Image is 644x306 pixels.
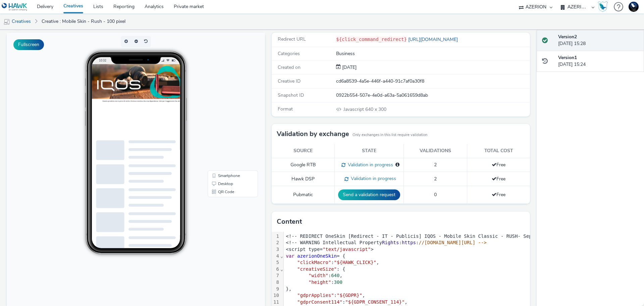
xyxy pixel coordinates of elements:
[278,78,301,84] span: Creative ID
[211,157,227,161] span: QR Code
[297,299,342,305] span: "gdprConsent114"
[341,64,357,71] div: Creation 12 September 2025, 15:24
[211,149,226,153] span: Desktop
[272,144,335,158] th: Source
[492,162,505,168] span: Free
[272,233,280,240] div: 1
[272,292,280,299] div: 10
[334,279,342,285] span: 300
[297,253,337,259] span: azerionOneSkin
[272,246,280,253] div: 3
[336,78,529,85] div: cd6a8539-4a5e-446f-a440-91c7af0a30f8
[558,54,577,61] strong: Version 1
[202,147,250,155] li: Desktop
[92,26,100,30] span: 10:32
[278,106,293,112] span: Format
[2,3,28,11] img: undefined Logo
[492,191,505,198] span: Free
[297,260,331,265] span: "clickMacro"
[280,266,283,272] span: Fold line
[13,39,44,50] button: Fullscreen
[309,279,331,285] span: "height"
[337,293,362,298] span: "${GDPR}"
[272,186,335,204] td: Pubmatic
[467,144,530,158] th: Total cost
[341,64,357,71] span: [DATE]
[277,129,349,139] h3: Validation by exchange
[336,50,529,57] div: Business
[3,18,10,25] img: mobile
[202,139,250,147] li: Smartphone
[345,299,405,305] span: "${GDPR_CONSENT_114}"
[348,175,396,182] span: Validation in progress
[382,240,399,245] span: Rights
[343,106,365,113] span: Javascript
[353,132,427,138] small: Only exchanges in this list require validation
[278,64,301,71] span: Created on
[335,144,404,158] th: State
[336,92,529,99] div: 0922b554-507e-4e0d-a63a-5a061659d8ab
[407,36,461,43] a: [URL][DOMAIN_NAME]
[331,273,339,278] span: 640
[338,189,400,200] button: Send a validation request
[629,2,639,12] img: Support Hawk
[297,293,334,298] span: "gdprApplies"
[280,253,283,259] span: Fold line
[211,141,233,145] span: Smartphone
[202,155,250,163] li: QR Code
[598,1,608,12] img: Hawk Academy
[558,34,639,47] div: [DATE] 15:28
[272,172,335,186] td: Hawk DSP
[277,217,302,227] h3: Content
[492,176,505,182] span: Free
[278,36,306,42] span: Redirect URL
[323,247,371,252] span: "text/javascript"
[297,266,337,272] span: "creativeSize"
[272,259,280,266] div: 5
[434,191,437,198] span: 0
[404,144,467,158] th: Validations
[286,253,294,259] span: var
[278,50,300,57] span: Categories
[402,240,416,245] span: https
[336,37,407,42] code: ${click_command_redirect}
[272,299,280,306] div: 11
[38,13,129,30] a: Creative : Mobile Skin - Rush - 100 pixel
[272,158,335,172] td: Google RTB
[558,34,577,40] strong: Version 2
[272,272,280,279] div: 7
[434,176,437,182] span: 2
[598,1,610,12] a: Hawk Academy
[419,240,486,245] span: //[DOMAIN_NAME][URL] -->
[334,260,376,265] span: "${HAWK_CLICK}"
[309,273,328,278] span: "width"
[558,54,639,68] div: [DATE] 15:24
[345,162,393,168] span: Validation in progress
[278,92,304,98] span: Snapshot ID
[272,239,280,246] div: 2
[434,162,437,168] span: 2
[272,286,280,293] div: 9
[272,253,280,260] div: 4
[272,266,280,273] div: 6
[343,106,386,113] span: 640 x 300
[272,279,280,286] div: 8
